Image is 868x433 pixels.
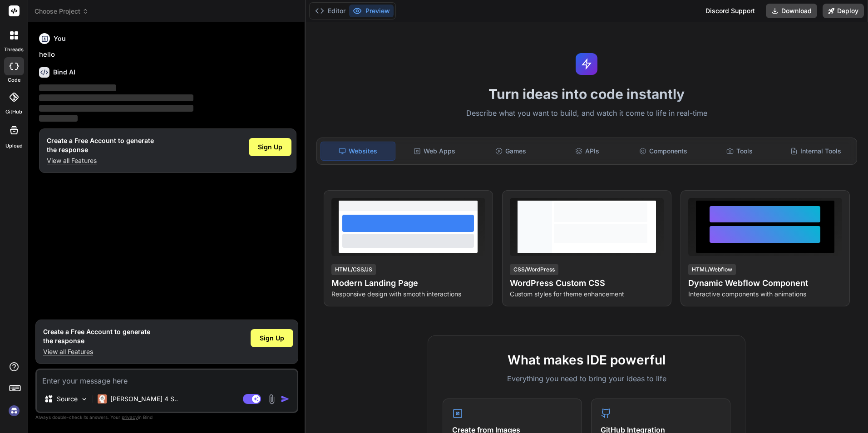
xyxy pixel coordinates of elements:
h1: Turn ideas into code instantly [311,86,863,102]
div: CSS/WordPress [510,264,558,275]
h4: WordPress Custom CSS [510,277,664,290]
span: Sign Up [260,334,284,343]
p: Interactive components with animations [688,290,842,299]
span: ‌ [39,105,193,112]
h4: Modern Landing Page [331,277,485,290]
button: Preview [349,5,394,17]
h1: Create a Free Account to generate the response [43,327,150,345]
label: threads [4,46,24,54]
p: Describe what you want to build, and watch it come to life in real-time [311,108,863,119]
p: Custom styles for theme enhancement [510,290,664,299]
span: privacy [122,414,138,420]
label: GitHub [5,108,22,116]
span: ‌ [39,115,78,122]
img: Claude 4 Sonnet [98,394,107,403]
p: Responsive design with smooth interactions [331,290,485,299]
h6: You [54,34,66,43]
p: View all Features [43,347,150,356]
span: ‌ [39,84,116,91]
div: Discord Support [700,4,760,18]
div: Websites [321,142,396,161]
p: Always double-check its answers. Your in Bind [35,413,298,422]
div: Games [473,142,548,161]
img: icon [281,394,290,403]
h4: Dynamic Webflow Component [688,277,842,290]
div: HTML/Webflow [688,264,736,275]
h6: Bind AI [53,68,75,77]
div: APIs [550,142,624,161]
label: code [8,76,20,84]
p: Source [57,394,78,403]
button: Download [766,4,817,18]
div: HTML/CSS/JS [331,264,376,275]
img: attachment [266,394,277,404]
span: Choose Project [35,7,89,16]
p: View all Features [47,156,154,165]
div: Web Apps [397,142,472,161]
p: [PERSON_NAME] 4 S.. [110,394,178,403]
img: signin [6,403,22,418]
img: Pick Models [80,395,88,403]
label: Upload [5,142,23,150]
span: ‌ [39,94,193,101]
h2: What makes IDE powerful [443,350,730,369]
div: Internal Tools [779,142,853,161]
h1: Create a Free Account to generate the response [47,136,154,154]
p: hello [39,49,296,60]
div: Tools [702,142,777,161]
p: Everything you need to bring your ideas to life [443,373,730,384]
div: Components [626,142,700,161]
button: Deploy [823,4,864,18]
button: Editor [311,5,349,17]
span: Sign Up [258,143,282,152]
